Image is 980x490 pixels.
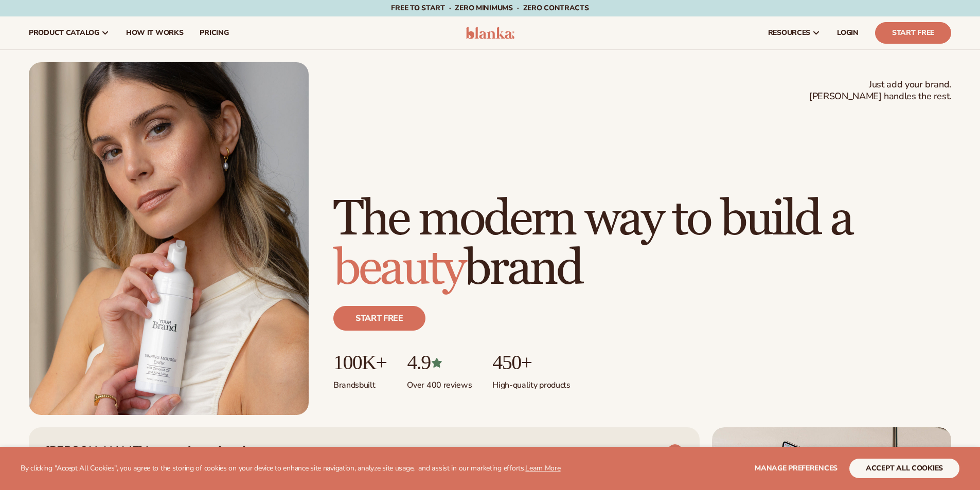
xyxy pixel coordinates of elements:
span: beauty [333,239,464,299]
a: product catalog [21,16,118,49]
a: How It Works [118,16,192,49]
span: pricing [200,29,228,37]
a: resources [760,16,829,49]
p: Over 400 reviews [407,374,472,391]
a: LOGIN [829,16,867,49]
p: High-quality products [492,374,570,391]
p: 450+ [492,351,570,374]
p: 4.9 [407,351,472,374]
a: Start Free [875,22,951,44]
a: VIEW PRODUCTS [593,444,683,460]
p: Brands built [333,374,386,391]
button: accept all cookies [849,459,959,478]
img: Female holding tanning mousse. [29,62,309,415]
a: pricing [191,16,237,49]
a: Start free [333,306,425,331]
button: Manage preferences [755,459,838,478]
h1: The modern way to build a brand [333,195,951,294]
span: Free to start · ZERO minimums · ZERO contracts [391,3,589,13]
p: By clicking "Accept All Cookies", you agree to the storing of cookies on your device to enhance s... [21,464,561,473]
span: How It Works [126,29,184,37]
a: Learn More [525,463,560,473]
img: logo [466,27,514,39]
span: resources [768,29,810,37]
span: product catalog [29,29,99,37]
span: Just add your brand. [PERSON_NAME] handles the rest. [809,79,951,103]
span: LOGIN [837,29,859,37]
span: Manage preferences [755,463,838,473]
p: 100K+ [333,351,386,374]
